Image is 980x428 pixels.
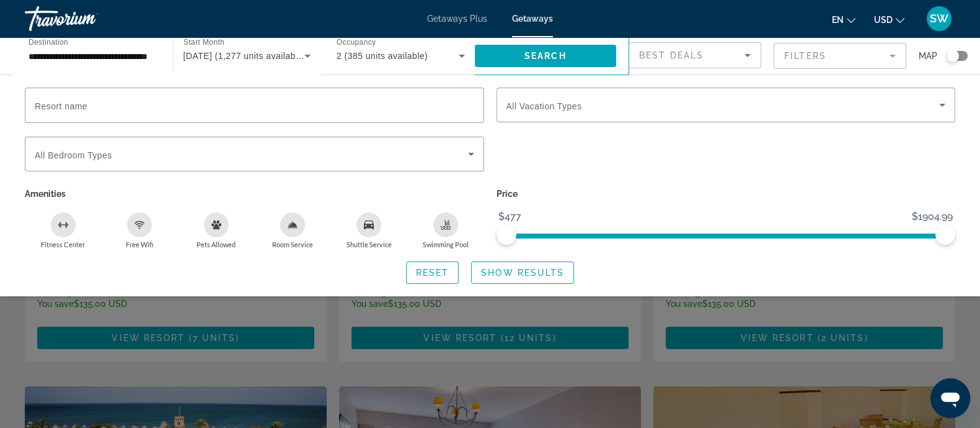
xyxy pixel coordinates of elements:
[337,51,428,61] span: 2 (385 units available)
[874,11,904,29] button: Change currency
[25,185,484,203] p: Amenities
[272,240,313,248] span: Room Service
[935,225,955,245] span: ngx-slider-max
[331,212,407,249] button: Shuttle Service
[254,212,330,249] button: Room Service
[639,48,751,63] mat-select: Sort by
[41,240,85,248] span: Fitness Center
[475,45,617,67] button: Search
[919,47,937,65] span: Map
[832,11,855,29] button: Change language
[497,225,516,245] span: ngx-slider
[497,185,956,203] p: Price
[427,14,487,24] a: Getaways Plus
[512,14,553,24] a: Getaways
[423,240,469,248] span: Swimming Pool
[196,240,236,248] span: Pets Allowed
[481,268,564,278] span: Show Results
[407,212,483,249] button: Swimming Pool
[406,262,459,284] button: Reset
[874,15,893,25] span: USD
[29,38,68,46] span: Destination
[832,15,844,25] span: en
[347,240,392,248] span: Shuttle Service
[774,42,906,70] button: Filter
[416,268,449,278] span: Reset
[930,12,948,25] span: SW
[25,2,149,35] a: Travorium
[471,262,574,284] button: Show Results
[126,240,153,248] span: Free Wifi
[183,51,306,61] span: [DATE] (1,277 units available)
[337,39,376,47] span: Occupancy
[178,212,254,249] button: Pets Allowed
[639,50,704,60] span: Best Deals
[910,207,955,226] span: $1904.99
[923,6,955,32] button: User Menu
[101,212,177,249] button: Free Wifi
[25,212,101,249] button: Fitness Center
[35,101,87,111] span: Resort name
[35,150,112,160] span: All Bedroom Types
[506,101,582,111] span: All Vacation Types
[524,51,567,61] span: Search
[497,234,956,236] ngx-slider: ngx-slider
[183,39,224,47] span: Start Month
[497,207,523,226] span: $477
[930,378,970,418] iframe: Button to launch messaging window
